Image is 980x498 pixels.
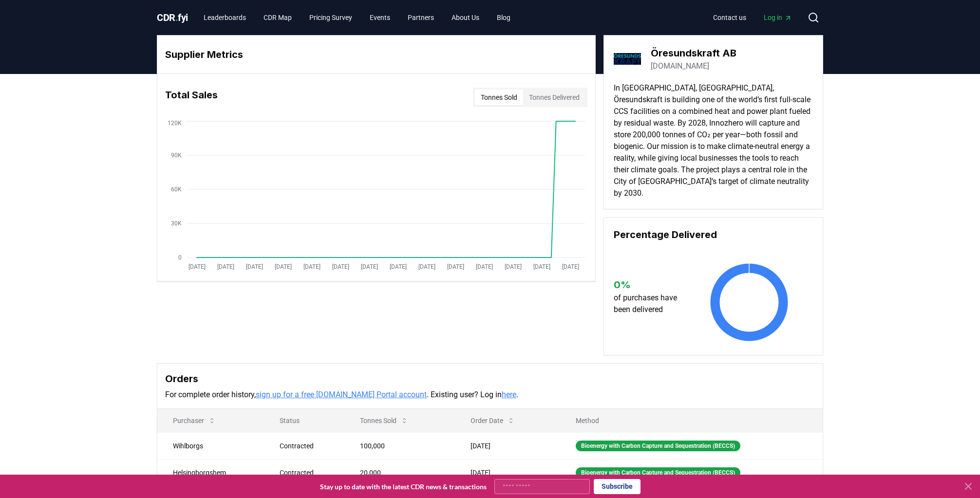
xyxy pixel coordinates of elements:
[256,9,300,26] a: CDR Map
[475,90,523,105] button: Tonnes Sold
[165,371,815,386] h3: Orders
[705,9,800,26] nav: Main
[418,263,435,270] tspan: [DATE]
[361,263,378,270] tspan: [DATE]
[651,46,736,60] h3: Öresundskraft AB
[455,459,560,486] td: [DATE]
[756,9,800,26] a: Log in
[502,390,516,399] a: here
[157,432,264,459] td: Wihlborgs
[157,11,188,24] a: CDR.fyi
[764,13,792,22] span: Log in
[280,441,337,451] div: Contracted
[614,292,686,315] p: of purchases have been delivered
[489,9,518,26] a: Blog
[390,263,407,270] tspan: [DATE]
[165,88,218,107] h3: Total Sales
[476,263,493,270] tspan: [DATE]
[175,12,178,23] span: .
[614,277,686,292] h3: 0 %
[157,459,264,486] td: Helsingborgshem
[217,263,234,270] tspan: [DATE]
[302,9,360,26] a: Pricing Survey
[523,90,585,105] button: Tonnes Delivered
[455,432,560,459] td: [DATE]
[533,263,550,270] tspan: [DATE]
[447,263,464,270] tspan: [DATE]
[576,467,740,478] div: Bioenergy with Carbon Capture and Sequestration (BECCS)
[651,60,709,72] a: [DOMAIN_NAME]
[171,186,182,193] tspan: 60K
[614,45,641,73] img: Öresundskraft AB-logo
[344,432,455,459] td: 100,000
[705,9,754,26] a: Contact us
[614,227,813,242] h3: Percentage Delivered
[505,263,522,270] tspan: [DATE]
[463,411,523,430] button: Order Date
[196,9,518,26] nav: Main
[165,47,587,62] h3: Supplier Metrics
[168,120,182,127] tspan: 120K
[275,263,292,270] tspan: [DATE]
[165,411,224,430] button: Purchaser
[272,416,337,425] p: Status
[303,263,320,270] tspan: [DATE]
[400,9,442,26] a: Partners
[171,152,182,159] tspan: 90K
[562,263,579,270] tspan: [DATE]
[280,468,337,478] div: Contracted
[196,9,254,26] a: Leaderboards
[444,9,487,26] a: About Us
[568,416,815,425] p: Method
[614,82,813,199] p: In [GEOGRAPHIC_DATA], [GEOGRAPHIC_DATA], Öresundskraft is building one of the world’s first full-...
[332,263,349,270] tspan: [DATE]
[246,263,263,270] tspan: [DATE]
[352,411,416,430] button: Tonnes Sold
[165,389,815,401] p: For complete order history, . Existing user? Log in .
[171,220,182,227] tspan: 30K
[157,12,188,23] span: CDR fyi
[188,263,206,270] tspan: [DATE]
[344,459,455,486] td: 20,000
[576,441,740,451] div: Bioenergy with Carbon Capture and Sequestration (BECCS)
[256,390,427,399] a: sign up for a free [DOMAIN_NAME] Portal account
[178,254,182,261] tspan: 0
[362,9,398,26] a: Events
